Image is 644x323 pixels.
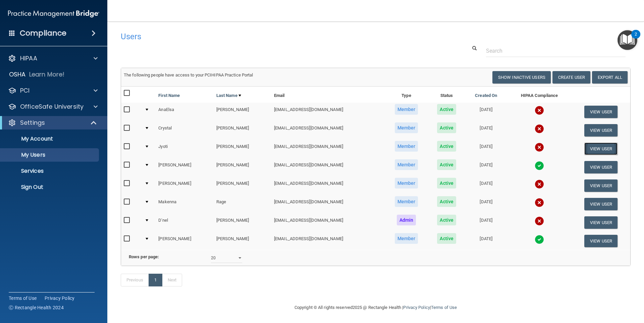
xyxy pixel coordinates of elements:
[437,122,456,133] span: Active
[20,54,37,62] p: HIPAA
[395,141,418,152] span: Member
[4,136,96,142] p: My Account
[271,232,384,250] td: [EMAIL_ADDRESS][DOMAIN_NAME]
[124,72,253,77] span: The following people have access to your PCIHIPAA Practice Portal
[214,140,271,158] td: [PERSON_NAME]
[214,232,271,250] td: [PERSON_NAME]
[162,274,182,286] a: Next
[20,29,66,38] h4: Compliance
[475,92,497,100] a: Created On
[437,178,456,189] span: Active
[395,178,418,189] span: Member
[216,92,241,100] a: Last Name
[20,103,84,111] p: OfficeSafe University
[214,213,271,232] td: [PERSON_NAME]
[271,195,384,213] td: [EMAIL_ADDRESS][DOMAIN_NAME]
[156,213,213,232] td: D'nel
[403,305,430,310] a: Privacy Policy
[214,158,271,176] td: [PERSON_NAME]
[437,233,456,244] span: Active
[592,71,628,84] a: Export All
[492,71,551,84] button: Show Inactive Users
[465,140,507,158] td: [DATE]
[214,176,271,195] td: [PERSON_NAME]
[8,87,98,95] a: PCI
[158,92,180,100] a: First Name
[437,196,456,207] span: Active
[156,232,213,250] td: [PERSON_NAME]
[156,195,213,213] td: Makenna
[129,254,159,259] b: Rows per page:
[156,176,213,195] td: [PERSON_NAME]
[4,184,96,191] p: Sign Out
[584,179,618,192] button: View User
[465,176,507,195] td: [DATE]
[465,158,507,176] td: [DATE]
[271,87,384,103] th: Email
[486,45,626,57] input: Search
[431,305,457,310] a: Terms of Use
[584,124,618,137] button: View User
[535,143,544,152] img: cross.ca9f0e7f.svg
[552,71,590,84] button: Create User
[4,168,96,174] p: Services
[635,34,637,43] div: 2
[584,216,618,229] button: View User
[535,124,544,133] img: cross.ca9f0e7f.svg
[45,295,75,302] a: Privacy Policy
[214,195,271,213] td: Rage
[121,274,149,286] a: Previous
[121,32,414,41] h4: Users
[507,87,572,103] th: HIPAA Compliance
[465,103,507,121] td: [DATE]
[584,106,618,118] button: View User
[395,122,418,133] span: Member
[437,104,456,115] span: Active
[214,121,271,140] td: [PERSON_NAME]
[9,70,26,78] p: OSHA
[156,140,213,158] td: Jyoti
[8,54,98,62] a: HIPAA
[271,176,384,195] td: [EMAIL_ADDRESS][DOMAIN_NAME]
[618,30,637,50] button: Open Resource Center, 2 new notifications
[29,70,65,78] p: Learn More!
[535,198,544,207] img: cross.ca9f0e7f.svg
[271,158,384,176] td: [EMAIL_ADDRESS][DOMAIN_NAME]
[528,275,636,302] iframe: Drift Widget Chat Controller
[4,152,96,158] p: My Users
[8,7,99,20] img: PMB logo
[395,159,418,170] span: Member
[465,195,507,213] td: [DATE]
[397,215,416,225] span: Admin
[584,198,618,210] button: View User
[465,121,507,140] td: [DATE]
[384,87,428,103] th: Type
[428,87,465,103] th: Status
[465,232,507,250] td: [DATE]
[535,235,544,244] img: tick.e7d51cea.svg
[156,121,213,140] td: Crystal
[20,87,30,95] p: PCI
[271,213,384,232] td: [EMAIL_ADDRESS][DOMAIN_NAME]
[8,103,98,111] a: OfficeSafe University
[395,233,418,244] span: Member
[9,304,64,311] span: Ⓒ Rectangle Health 2024
[156,103,213,121] td: AnaElsa
[214,103,271,121] td: [PERSON_NAME]
[271,121,384,140] td: [EMAIL_ADDRESS][DOMAIN_NAME]
[20,119,45,127] p: Settings
[437,141,456,152] span: Active
[149,274,162,286] a: 1
[253,297,498,318] div: Copyright © All rights reserved 2025 @ Rectangle Health | |
[271,103,384,121] td: [EMAIL_ADDRESS][DOMAIN_NAME]
[584,161,618,173] button: View User
[437,159,456,170] span: Active
[437,215,456,225] span: Active
[9,295,37,302] a: Terms of Use
[584,143,618,155] button: View User
[535,106,544,115] img: cross.ca9f0e7f.svg
[8,119,97,127] a: Settings
[535,216,544,226] img: cross.ca9f0e7f.svg
[535,161,544,170] img: tick.e7d51cea.svg
[584,235,618,247] button: View User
